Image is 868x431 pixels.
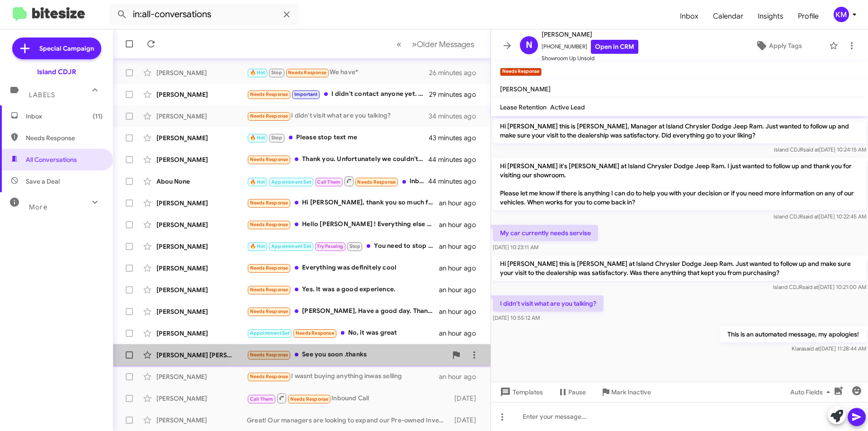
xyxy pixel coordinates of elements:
span: Needs Response [357,179,396,185]
div: [PERSON_NAME] [156,307,247,316]
button: Auto Fields [783,384,841,400]
div: [DATE] [450,394,483,403]
div: 44 minutes ago [429,155,483,164]
div: Abou None [156,177,247,186]
div: an hour ago [439,220,483,229]
span: Pause [568,384,586,400]
div: Inbound Call [247,175,429,187]
span: Profile [791,3,826,29]
div: an hour ago [439,372,483,381]
div: an hour ago [439,242,483,251]
div: [PERSON_NAME] [156,220,247,229]
span: (11) [93,112,103,121]
span: [DATE] 10:55:12 AM [493,314,540,321]
span: Needs Response [290,396,329,402]
div: [DATE] [450,416,483,425]
div: an hour ago [439,264,483,273]
div: [PERSON_NAME] [156,90,247,99]
div: [PERSON_NAME] [156,372,247,381]
div: an hour ago [439,307,483,316]
span: N [526,38,533,52]
div: 29 minutes ago [429,90,483,99]
p: Hi [PERSON_NAME] this is [PERSON_NAME] at Island Chrysler Dodge Jeep Ram. Just wanted to follow u... [493,256,866,281]
span: Needs Response [250,200,288,206]
div: 26 minutes ago [429,68,483,77]
div: an hour ago [439,199,483,208]
span: Needs Response [296,330,334,336]
div: I didn't contact anyone yet. My lease is up in December [247,89,429,99]
span: Needs Response [250,265,288,271]
a: Calendar [706,3,750,29]
span: Needs Response [250,308,288,314]
div: No, it was great [247,328,439,338]
div: [PERSON_NAME] [156,329,247,338]
div: I wasnt buying anything inwas selling [247,371,439,382]
span: Call Them [250,396,274,402]
span: Needs Response [250,374,288,379]
span: Call Them [317,179,340,185]
p: Hi [PERSON_NAME] this is [PERSON_NAME], Manager at Island Chrysler Dodge Jeep Ram. Just wanted to... [493,118,866,143]
span: Needs Response [250,352,288,358]
span: Inbox [673,3,706,29]
p: I didn't visit what are you talking? [493,295,604,312]
span: Needs Response [250,113,288,119]
span: « [396,38,401,50]
span: Mark Inactive [611,384,651,400]
span: Lease Retention [500,103,547,111]
div: [PERSON_NAME] [156,285,247,294]
span: Older Messages [417,39,474,49]
div: [PERSON_NAME] [156,416,247,425]
div: See you soon .thanks [247,350,447,360]
div: [PERSON_NAME] [156,133,247,142]
button: Next [406,35,480,53]
span: [PHONE_NUMBER] [542,40,638,54]
span: Island CDJR [DATE] 10:24:15 AM [774,146,866,153]
span: Showroom Up Unsold [542,54,638,63]
span: Stop [271,70,282,76]
a: Special Campaign [12,38,101,59]
span: All Conversations [26,155,77,164]
a: Insights [750,3,791,29]
span: Appointment Set [271,179,311,185]
span: 🔥 Hot [250,179,265,185]
button: Mark Inactive [593,384,658,400]
span: More [29,203,47,211]
button: KM [826,7,858,22]
span: Needs Response [250,91,288,97]
small: Needs Response [500,68,542,76]
span: Apply Tags [769,38,802,54]
div: 34 minutes ago [429,112,483,121]
nav: Page navigation example [392,35,480,53]
div: [PERSON_NAME] [156,199,247,208]
div: [PERSON_NAME] [156,112,247,121]
div: an hour ago [439,329,483,338]
div: Great! Our managers are looking to expand our Pre-owned Inventory, and They are extremely aggress... [247,416,450,425]
span: Try Pausing [317,243,343,249]
button: Pause [550,384,593,400]
span: Active Lead [550,103,585,111]
span: Stop [271,135,282,141]
div: [PERSON_NAME] [156,394,247,403]
p: My car currently needs servise [493,225,598,241]
div: Island CDJR [37,67,76,76]
input: Search [109,4,299,25]
div: KM [834,7,849,22]
span: Needs Response [250,156,288,162]
div: Please stop text me [247,133,429,143]
span: said at [802,284,818,290]
span: said at [803,146,819,153]
span: Special Campaign [39,44,94,53]
button: Previous [391,35,407,53]
div: Yes. It was a good experience. [247,284,439,295]
div: We have* [247,67,429,78]
span: Island CDJR [DATE] 10:22:45 AM [774,213,866,220]
span: 🔥 Hot [250,135,265,141]
span: Appointment Set [271,243,311,249]
span: said at [803,213,819,220]
span: Appointment Set [250,330,290,336]
a: Open in CRM [591,40,638,54]
div: [PERSON_NAME] [156,68,247,77]
span: [DATE] 10:23:11 AM [493,244,538,251]
button: Templates [491,384,550,400]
